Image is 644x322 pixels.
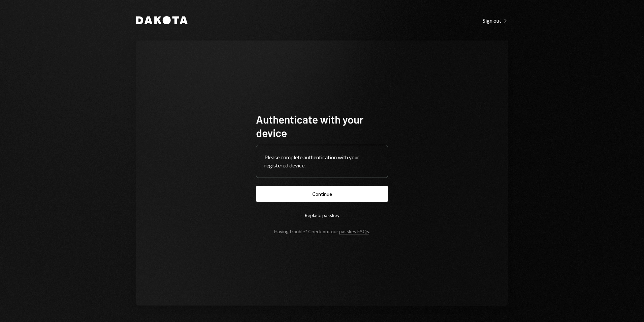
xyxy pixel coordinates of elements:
[256,186,388,202] button: Continue
[483,17,508,24] div: Sign out
[483,17,508,24] a: Sign out
[339,229,369,235] a: passkey FAQs
[264,153,380,169] div: Please complete authentication with your registered device.
[256,112,388,139] h1: Authenticate with your device
[274,229,370,234] div: Having trouble? Check out our .
[256,207,388,223] button: Replace passkey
